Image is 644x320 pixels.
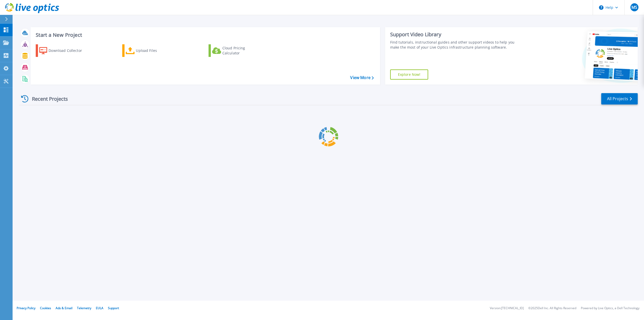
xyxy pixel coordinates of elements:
a: Telemetry [77,306,91,310]
a: Download Collector [36,44,92,57]
a: Support [108,306,119,310]
a: Privacy Policy [17,306,35,310]
span: MS [631,5,637,9]
div: Download Collector [49,46,89,56]
div: Cloud Pricing Calculator [222,46,263,56]
a: All Projects [601,93,638,104]
div: Support Video Library [390,31,521,38]
a: Cookies [40,306,51,310]
li: © 2025 Dell Inc. All Rights Reserved [528,307,576,310]
a: EULA [96,306,103,310]
a: Upload Files [122,44,178,57]
a: View More [350,75,374,80]
h3: Start a New Project [36,32,374,38]
a: Cloud Pricing Calculator [209,44,265,57]
li: Version: [TECHNICAL_ID] [490,307,524,310]
li: Powered by Live Optics, a Dell Technology [581,307,639,310]
a: Explore Now! [390,69,428,80]
a: Ads & Email [56,306,72,310]
div: Upload Files [136,46,176,56]
div: Recent Projects [19,93,75,105]
div: Find tutorials, instructional guides and other support videos to help you make the most of your L... [390,40,521,50]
